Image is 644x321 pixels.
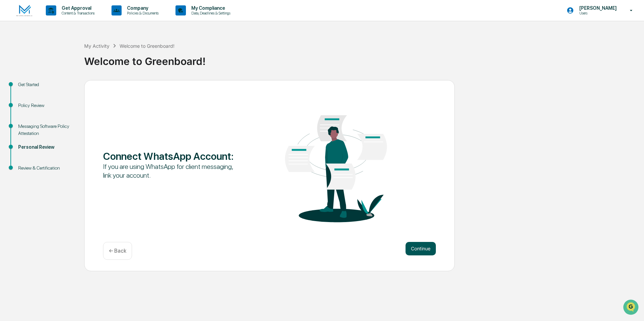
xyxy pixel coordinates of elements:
[574,5,620,11] p: [PERSON_NAME]
[4,95,45,107] a: 🔎Data Lookup
[23,58,85,64] div: We're available if you need us!
[122,5,162,11] p: Company
[49,85,54,91] div: 🗄️
[7,51,19,64] img: 1746055101610-c473b297-6a78-478c-a979-82029cc54cd1
[46,82,86,94] a: 🗄️Attestations
[269,95,402,234] img: Connect WhatsApp Account
[120,43,174,49] div: Welcome to Greenboard!
[18,81,73,88] div: Get Started
[7,85,12,91] div: 🖐️
[16,5,32,16] img: logo
[56,85,84,92] span: Attestations
[13,98,42,104] span: Data Lookup
[103,162,236,180] div: If you are using WhatsApp for client messaging, link your account.
[574,11,620,15] p: Users
[67,114,82,119] span: Pylon
[186,11,234,15] p: Data, Deadlines & Settings
[84,43,109,49] div: My Activity
[13,85,43,92] span: Preclearance
[4,82,46,94] a: 🖐️Preclearance
[406,242,436,255] button: Continue
[115,53,123,62] button: Start new chat
[622,299,641,317] iframe: Open customer support
[7,14,123,25] p: How can we help?
[122,11,162,15] p: Policies & Documents
[109,248,126,254] p: ← Back
[18,102,73,109] div: Policy Review
[18,123,73,137] div: Messaging Software Policy Attestation
[18,144,73,151] div: Personal Review
[186,5,234,11] p: My Compliance
[84,50,641,67] div: Welcome to Greenboard!
[18,165,73,172] div: Review & Certification
[56,5,98,11] p: Get Approval
[7,98,12,104] div: 🔎
[23,51,110,58] div: Start new chat
[103,150,236,162] div: Connect WhatsApp Account :
[56,11,98,15] p: Content & Transactions
[47,114,82,119] a: Powered byPylon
